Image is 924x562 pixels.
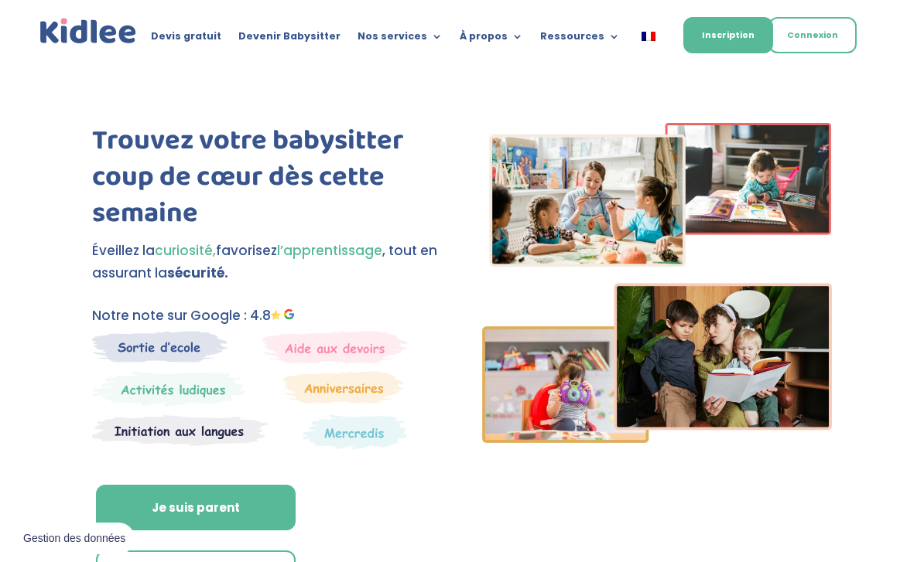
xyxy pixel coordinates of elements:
[92,240,441,284] p: Éveillez la favorisez , tout en assurant la
[262,331,408,363] img: weekends
[283,371,404,404] img: Anniversaire
[92,123,441,239] h1: Trouvez votre babysitter coup de cœur dès cette semaine
[14,523,135,555] button: Gestion des données
[92,305,441,327] p: Notre note sur Google : 4.8
[155,241,216,260] span: curiosité,
[277,241,382,260] span: l’apprentissage
[92,331,228,363] img: Sortie decole
[482,429,831,448] picture: Imgs-2
[23,532,125,546] span: Gestion des données
[96,485,296,531] a: Je suis parent
[92,371,245,407] img: Mercredi
[303,414,407,450] img: Thematique
[167,264,228,282] strong: sécurité.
